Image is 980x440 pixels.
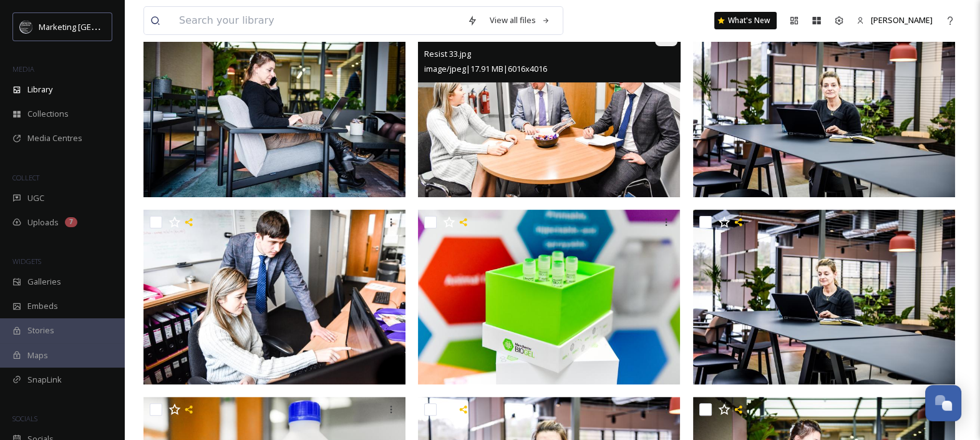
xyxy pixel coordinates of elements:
[27,217,59,228] span: Uploads
[39,21,157,32] span: Marketing [GEOGRAPHIC_DATA]
[12,64,34,74] span: MEDIA
[12,414,37,423] span: SOCIALS
[143,22,405,197] img: Molmart 17.jpg
[27,108,69,120] span: Collections
[173,7,461,34] input: Search your library
[27,132,82,144] span: Media Centres
[693,22,955,197] img: Molmart 21.jpg
[871,14,933,26] span: [PERSON_NAME]
[925,385,961,421] button: Open Chat
[12,173,39,182] span: COLLECT
[27,325,54,336] span: Stories
[27,192,44,204] span: UGC
[27,374,62,386] span: SnapLink
[424,48,471,59] span: Resist 33.jpg
[418,210,680,384] img: Biogel 29.jpg
[20,21,32,33] img: MC-Logo-01.svg
[65,217,77,227] div: 7
[424,63,547,74] span: image/jpeg | 17.91 MB | 6016 x 4016
[27,350,48,361] span: Maps
[27,300,58,312] span: Embeds
[27,84,52,95] span: Library
[143,210,405,384] img: Resist 8.jpg
[27,276,61,288] span: Galleries
[714,12,777,29] a: What's New
[483,8,556,32] a: View all files
[12,257,41,266] span: WIDGETS
[850,8,939,32] a: [PERSON_NAME]
[693,210,955,384] img: Molmart 22.jpg
[418,22,680,197] img: Resist 33.jpg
